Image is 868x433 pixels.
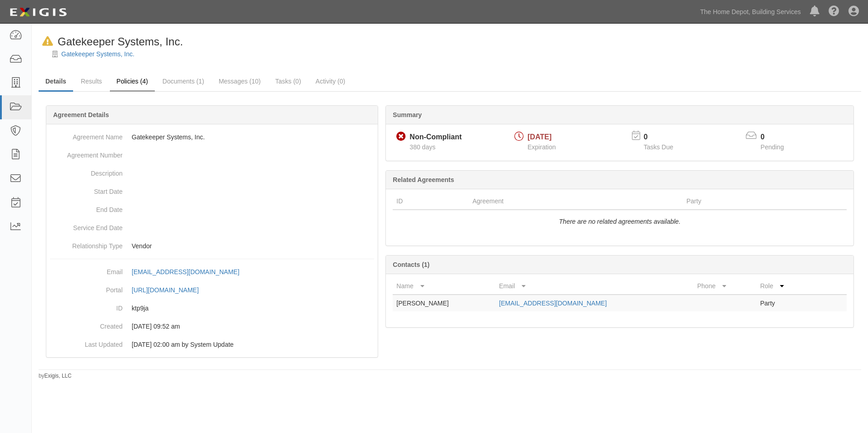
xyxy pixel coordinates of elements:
small: by [39,372,72,380]
dd: [DATE] 09:52 am [50,317,374,335]
p: 0 [644,132,685,143]
span: Tasks Due [644,143,673,151]
a: [EMAIL_ADDRESS][DOMAIN_NAME] [132,268,249,276]
td: Party [756,295,810,311]
a: [EMAIL_ADDRESS][DOMAIN_NAME] [499,300,607,307]
th: Party [683,193,806,210]
dt: ID [50,299,123,313]
span: [DATE] [528,133,552,141]
dt: Last Updated [50,335,123,349]
a: Messages (10) [212,72,268,90]
i: There are no related agreements available. [559,218,681,225]
dt: End Date [50,201,123,214]
dd: Vendor [50,237,374,255]
a: Tasks (0) [268,72,308,90]
span: Since 09/02/2024 [409,143,435,151]
i: In Default since 09/23/2024 [42,37,53,46]
span: Gatekeeper Systems, Inc. [58,35,183,48]
dt: Portal [50,281,123,295]
a: Details [39,72,73,92]
dd: Gatekeeper Systems, Inc. [50,128,374,146]
td: [PERSON_NAME] [393,295,495,311]
span: Pending [760,143,784,151]
span: Expiration [528,143,556,151]
dt: Relationship Type [50,237,123,251]
dt: Description [50,164,123,178]
th: Role [756,278,810,295]
a: Policies (4) [110,72,155,92]
a: [URL][DOMAIN_NAME] [132,286,209,294]
th: Name [393,278,495,295]
a: Gatekeeper Systems, Inc. [61,50,134,58]
a: Activity (0) [309,72,352,90]
th: Agreement [469,193,683,210]
th: Email [495,278,693,295]
dd: [DATE] 02:00 am by System Update [50,335,374,354]
i: Non-Compliant [396,132,406,142]
th: ID [393,193,469,210]
dt: Service End Date [50,219,123,232]
b: Contacts (1) [393,261,429,268]
b: Related Agreements [393,176,454,183]
dt: Agreement Name [50,128,123,142]
div: Non-Compliant [409,132,462,143]
a: Results [74,72,109,90]
dt: Agreement Number [50,146,123,160]
a: Documents (1) [156,72,211,90]
p: 0 [760,132,795,143]
i: Help Center - Complianz [829,6,839,17]
dt: Email [50,263,123,276]
div: [EMAIL_ADDRESS][DOMAIN_NAME] [132,267,239,276]
img: logo-5460c22ac91f19d4615b14bd174203de0afe785f0fc80cf4dbbc73dc1793850b.png [7,4,69,20]
dd: ktp9ja [50,299,374,317]
div: Gatekeeper Systems, Inc. [39,34,183,49]
th: Phone [694,278,757,295]
a: Exigis, LLC [44,373,72,379]
b: Agreement Details [53,111,109,118]
dt: Created [50,317,123,331]
dt: Start Date [50,182,123,196]
a: The Home Depot, Building Services [695,3,805,21]
b: Summary [393,111,422,118]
